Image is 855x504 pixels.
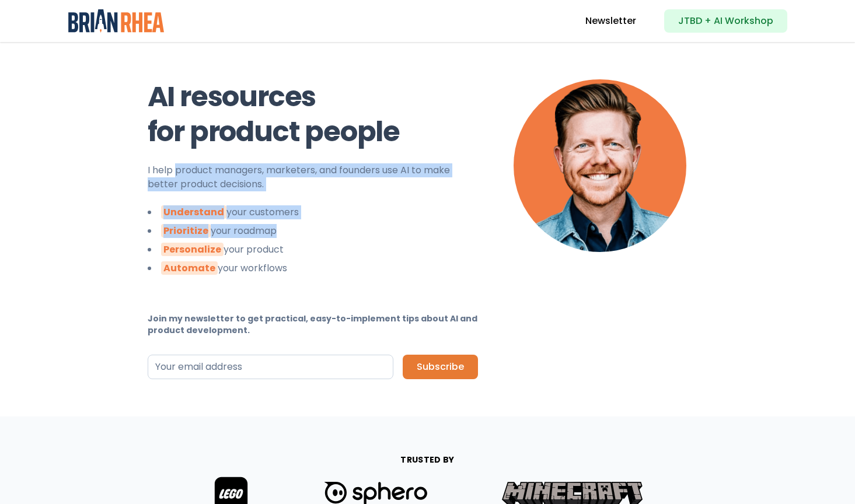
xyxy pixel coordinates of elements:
[417,360,464,373] span: Subscribe
[148,313,478,336] p: Join my newsletter to get practical, easy-to-implement tips about AI and product development.
[148,205,478,219] li: your customers
[664,9,787,33] a: JTBD + AI Workshop
[161,243,224,256] strong: Personalize
[148,224,478,238] li: your roadmap
[148,243,478,257] li: your product
[68,9,165,33] img: Brian Rhea
[148,163,478,191] p: I help product managers, marketers, and founders use AI to make better product decisions.
[148,79,478,149] h2: AI resources for product people
[161,261,218,275] strong: Automate
[148,261,478,275] li: your workflows
[161,205,226,219] strong: Understand
[148,355,393,379] input: Your email address
[161,224,211,237] strong: Prioritize
[585,14,636,28] a: Newsletter
[403,355,478,379] button: Subscribe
